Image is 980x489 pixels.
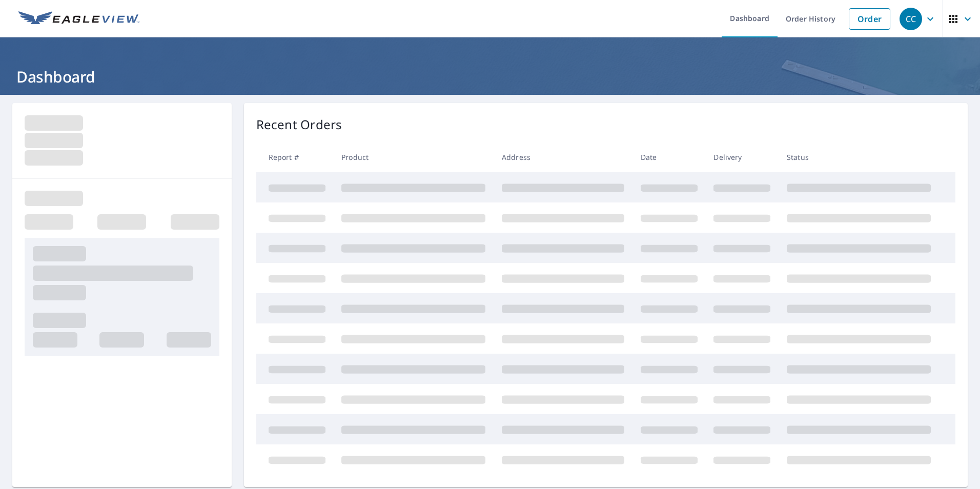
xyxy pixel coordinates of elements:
h1: Dashboard [12,66,968,87]
a: Order [849,8,890,30]
img: EV Logo [18,11,139,27]
th: Product [333,142,494,172]
div: CC [900,8,922,30]
th: Delivery [705,142,779,172]
th: Report # [256,142,334,172]
th: Address [494,142,632,172]
th: Date [632,142,706,172]
p: Recent Orders [256,115,342,134]
th: Status [779,142,939,172]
